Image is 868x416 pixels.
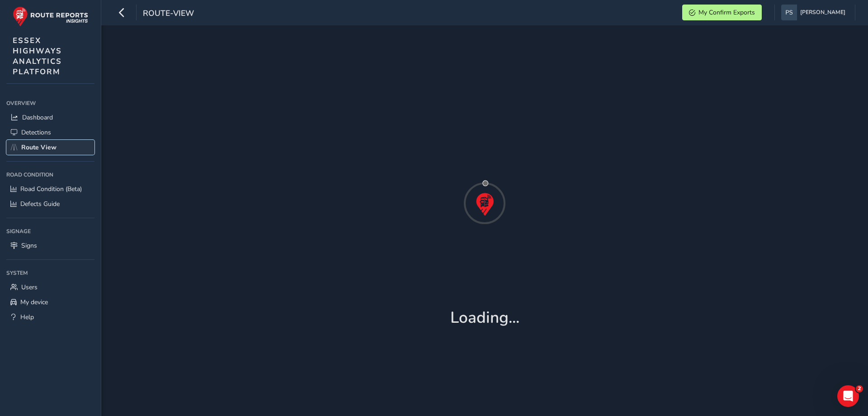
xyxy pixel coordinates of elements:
[856,385,863,392] span: 2
[21,143,57,152] span: Route View
[22,113,53,122] span: Dashboard
[837,385,859,407] iframe: Intercom live chat
[682,5,762,20] button: My Confirm Exports
[6,280,94,295] a: Users
[6,238,94,253] a: Signs
[20,313,34,321] span: Help
[20,200,60,208] span: Defects Guide
[20,298,48,306] span: My device
[21,283,38,292] span: Users
[6,110,94,125] a: Dashboard
[13,35,62,77] span: ESSEX HIGHWAYS ANALYTICS PLATFORM
[781,5,849,20] button: [PERSON_NAME]
[6,96,94,110] div: Overview
[21,241,37,250] span: Signs
[698,8,755,17] span: My Confirm Exports
[6,225,94,238] div: Signage
[6,125,94,140] a: Detections
[781,5,797,20] img: diamond-layout
[6,168,94,182] div: Road Condition
[6,310,94,325] a: Help
[143,8,194,20] span: route-view
[13,6,88,27] img: rr logo
[450,308,519,327] h1: Loading...
[6,196,94,211] a: Defects Guide
[6,266,94,280] div: System
[6,140,94,155] a: Route View
[800,5,845,20] span: [PERSON_NAME]
[20,185,82,193] span: Road Condition (Beta)
[21,128,51,137] span: Detections
[6,295,94,310] a: My device
[6,182,94,196] a: Road Condition (Beta)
